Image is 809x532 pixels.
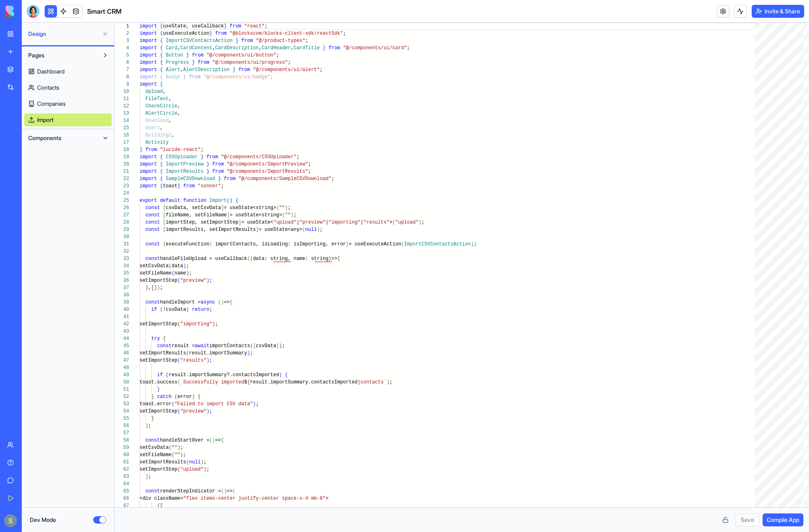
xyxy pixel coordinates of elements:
[212,161,224,167] span: from
[140,23,157,29] span: import
[221,205,224,211] span: ]
[115,277,129,284] div: 36
[160,60,163,65] span: {
[37,116,54,124] span: Import
[256,227,259,232] span: ]
[160,31,163,36] span: {
[30,516,56,524] label: Dev Mode
[192,307,209,312] span: return
[140,154,157,160] span: import
[115,66,129,73] div: 7
[24,65,112,78] a: Dashboard
[115,95,129,103] div: 11
[24,49,99,62] button: Pages
[209,278,212,283] span: ;
[166,154,198,160] span: CSVUploader
[160,183,163,189] span: {
[282,212,285,218] span: (
[328,220,360,225] span: "importing"
[180,321,212,327] span: "importing"
[115,73,129,81] div: 8
[140,169,157,174] span: import
[183,67,230,73] span: AlertDescription
[160,256,247,262] span: handleFileUpload = useCallback
[160,169,163,174] span: {
[115,30,129,37] div: 2
[180,67,183,73] span: ,
[418,220,421,225] span: )
[270,74,273,80] span: ;
[471,241,474,247] span: )
[209,198,227,203] span: Import
[160,74,163,80] span: {
[241,220,273,225] span: = useState<
[115,226,129,233] div: 29
[115,241,129,248] div: 31
[145,103,177,109] span: CheckCircle
[163,31,209,36] span: useExecuteAction
[241,38,253,44] span: from
[115,270,129,277] div: 35
[299,220,326,225] span: "preview"
[343,45,407,51] span: "@/components/ui/card"
[215,45,259,51] span: CardDescription
[140,183,157,189] span: import
[215,31,227,36] span: from
[115,313,129,320] div: 41
[115,81,129,88] div: 9
[28,134,61,142] span: Components
[4,514,17,527] img: ACg8ocKnDTHbS00rqwWSHQfXf8ia04QnQtz5EDX_Ef5UNrjqV-k=s96-c
[230,198,232,203] span: )
[115,212,129,219] div: 27
[37,100,66,108] span: Companies
[305,38,308,44] span: ;
[145,111,177,116] span: AlertCircle
[294,45,320,51] span: CardTitle
[115,306,129,313] div: 40
[308,241,346,247] span: orting, error
[115,233,129,241] div: 30
[323,45,326,51] span: }
[285,205,288,211] span: )
[115,52,129,59] div: 5
[145,125,160,131] span: Users
[259,227,302,232] span: = useState<any>
[115,182,129,190] div: 23
[160,23,163,29] span: {
[115,175,129,182] div: 22
[163,89,166,94] span: ,
[140,161,157,167] span: import
[404,241,471,247] span: ImportCSVContactsAction
[389,220,392,225] span: >
[169,263,171,269] span: (
[166,205,221,211] span: csvData, setCsvData
[140,263,169,269] span: setCsvData
[212,169,224,174] span: from
[238,67,250,73] span: from
[320,227,323,232] span: ;
[140,52,157,58] span: import
[145,227,160,232] span: const
[115,284,129,291] div: 37
[207,161,209,167] span: }
[407,45,410,51] span: ;
[160,176,163,182] span: {
[320,67,323,73] span: ;
[140,198,157,203] span: export
[28,51,44,59] span: Pages
[28,30,99,38] span: Design
[215,321,218,327] span: ;
[151,285,154,291] span: [
[140,321,178,327] span: setImportStep
[326,220,328,225] span: |
[186,263,189,269] span: ;
[115,37,129,44] div: 3
[364,220,390,225] span: "results"
[115,299,129,306] div: 39
[189,270,192,276] span: ;
[163,241,166,247] span: {
[145,241,160,247] span: const
[302,227,305,232] span: (
[395,220,419,225] span: "upload"
[166,67,180,73] span: Alert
